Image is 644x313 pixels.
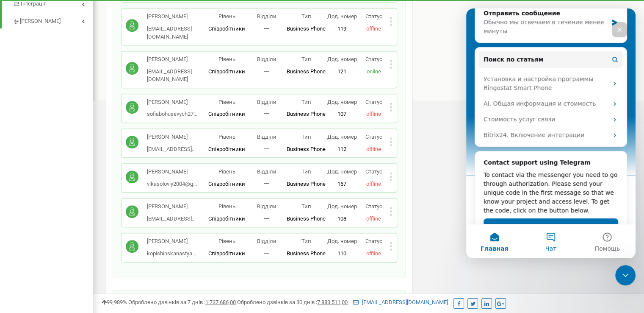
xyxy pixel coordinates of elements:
u: 7 883 511,00 [317,299,348,305]
p: [PERSON_NAME] [147,98,197,106]
span: 99,989% [102,299,127,305]
button: Помощь [113,216,169,250]
span: 一 [264,215,269,222]
span: Статус [365,56,382,62]
p: [PERSON_NAME] [147,56,207,64]
span: Співробітники [208,181,245,187]
u: 1 737 686,00 [205,299,236,305]
span: online [366,68,381,75]
div: Установка и настройка программы Ringostat Smart Phone [17,66,142,84]
span: Тип [301,203,311,210]
p: [PERSON_NAME] [147,13,207,21]
div: Bitrix24. Включение интеграции [12,119,157,134]
span: Рівень [218,238,235,244]
p: 108 [326,215,358,223]
span: Тип [301,99,311,105]
span: Статус [365,13,382,20]
span: Співробітники [208,146,245,152]
span: Business Phone [287,25,326,32]
button: Чат [56,216,113,250]
p: 107 [326,110,358,118]
span: Дод. номер [327,238,357,244]
span: Главная [14,237,42,243]
span: 一 [264,181,269,187]
span: Business Phone [287,250,326,257]
div: Обычно мы отвечаем в течение менее минуты [17,9,141,27]
span: Business Phone [287,181,326,187]
span: 一 [264,25,269,32]
span: Рівень [218,99,235,105]
span: Відділи [257,203,276,210]
span: Чат [79,237,90,243]
span: kopishinskanastya... [147,250,196,257]
span: Відділи [257,238,276,244]
span: Відділи [257,56,276,62]
p: [PERSON_NAME] [147,168,197,176]
iframe: Intercom live chat [615,265,636,285]
span: 一 [264,68,269,75]
span: Оброблено дзвінків за 7 днів : [128,299,236,305]
span: 一 [264,111,269,117]
p: [PERSON_NAME] [147,238,196,246]
span: offline [366,215,381,222]
b: Contact support using Telegram [17,151,124,157]
span: Тип [301,56,311,62]
span: Дод. номер [327,13,357,20]
div: Закрыть [146,14,161,29]
span: [PERSON_NAME] [20,17,61,25]
span: Дод. номер [327,168,357,175]
span: [EMAIL_ADDRESS][DOMAIN_NAME] [147,68,192,83]
span: Тип [301,238,311,244]
span: Business Phone [287,68,326,75]
span: Відділи [257,13,276,20]
span: Рівень [218,168,235,175]
p: 167 [326,180,358,188]
div: To contact via the messenger you need to go through authorization. Please send your unique code i... [17,162,152,207]
span: Рівень [218,13,235,20]
span: Оброблено дзвінків за 30 днів : [237,299,348,305]
div: Отправить сообщение [17,0,141,9]
span: Співробітники [208,111,245,117]
span: Співробітники [208,215,245,222]
span: Відділи [257,99,276,105]
span: Статус [365,238,382,244]
span: Дод. номер [327,56,357,62]
button: Поиск по статьям [12,42,157,59]
span: offline [366,25,381,32]
span: Business Phone [287,215,326,222]
span: [EMAIL_ADDRESS]... [147,215,196,222]
span: Дод. номер [327,99,357,105]
a: [EMAIL_ADDRESS][DOMAIN_NAME] [353,299,448,305]
span: Рівень [218,56,235,62]
p: 112 [326,145,358,154]
span: Статус [365,134,382,140]
span: offline [366,111,381,117]
span: offline [366,181,381,187]
span: offline [366,146,381,152]
span: Співробітники [208,250,245,257]
div: AI. Общая информация и стоимость [12,87,157,103]
span: Помощь [128,237,154,243]
p: 110 [326,250,358,258]
span: Тип [301,13,311,20]
span: Статус [365,203,382,210]
span: [EMAIL_ADDRESS]... [147,146,196,152]
p: [PERSON_NAME] [147,133,196,141]
iframe: Intercom live chat [466,8,636,258]
div: Стоимость услуг связи [17,106,142,115]
p: 119 [326,25,358,33]
div: Bitrix24. Включение интеграции [17,122,142,131]
span: 一 [264,250,269,257]
button: Get code [17,210,152,227]
span: 一 [264,146,269,152]
span: sofiabohusevych27... [147,111,197,117]
div: Установка и настройка программы Ringostat Smart Phone [12,63,157,87]
span: Business Phone [287,111,326,117]
div: Стоимость услуг связи [12,103,157,119]
span: Дод. номер [327,134,357,140]
span: Business Phone [287,146,326,152]
span: Рівень [218,134,235,140]
span: vikasoloviy2004@g... [147,181,197,187]
span: Поиск по статьям [17,47,77,56]
span: Тип [301,168,311,175]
